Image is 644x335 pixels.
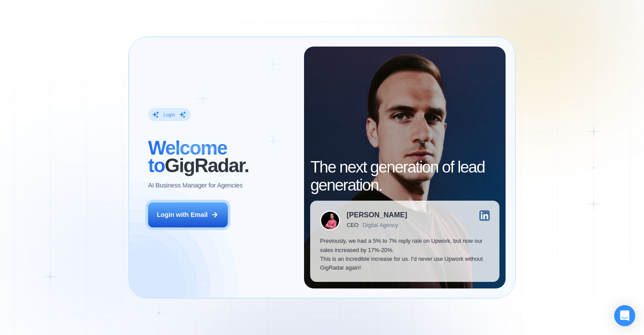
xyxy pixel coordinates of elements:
[157,210,208,219] div: Login with Email
[363,222,398,229] div: Digital Agency
[347,222,358,229] div: CEO
[163,112,175,118] div: Login
[148,137,227,176] span: Welcome to
[148,139,294,175] h2: ‍ GigRadar.
[614,305,635,326] div: Open Intercom Messenger
[310,158,499,194] h2: The next generation of lead generation.
[148,181,243,190] p: AI Business Manager for Agencies
[148,202,228,227] button: Login with Email
[347,212,407,219] div: [PERSON_NAME]
[320,237,489,272] p: Previously, we had a 5% to 7% reply rate on Upwork, but now our sales increased by 17%-20%. This ...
